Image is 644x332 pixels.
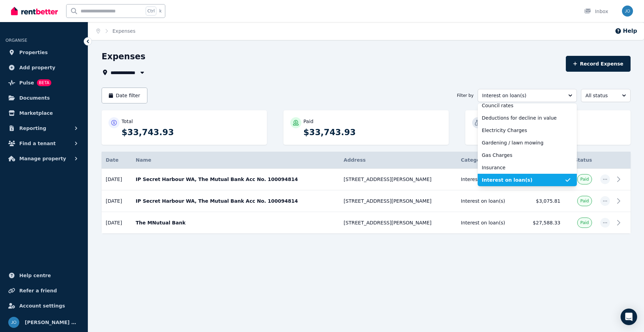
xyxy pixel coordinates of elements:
[19,48,48,57] span: Properties
[581,89,631,102] button: All status
[340,190,457,212] td: [STREET_ADDRESS][PERSON_NAME]
[478,103,577,186] ul: Interest on loan(s)
[11,6,58,16] img: RentBetter
[102,51,145,62] h1: Expenses
[136,219,335,226] p: The MNutual Bank
[122,127,260,138] p: $33,743.93
[482,164,564,171] span: Insurance
[6,38,27,43] span: ORGANISE
[19,286,57,295] span: Refer a friend
[6,137,82,150] button: Find a tenant
[19,94,50,102] span: Documents
[132,152,340,169] th: Name
[102,212,132,234] td: [DATE]
[564,152,596,169] th: Status
[102,88,147,103] button: Date filter
[19,63,55,72] span: Add property
[6,61,82,74] a: Add property
[482,177,564,183] span: Interest on loan(s)
[521,190,564,212] td: $3,075.81
[482,152,564,159] span: Gas Charges
[19,302,65,310] span: Account settings
[8,317,19,328] img: Joseph & Lisa Borg
[88,22,144,40] nav: Breadcrumb
[482,92,563,99] span: Interest on loan(s)
[6,284,82,298] a: Refer a friend
[102,169,132,190] td: [DATE]
[19,139,56,148] span: Find a tenant
[136,198,335,204] p: IP Secret Harbour WA, The Mutual Bank Acc No. 100094814
[482,139,564,146] span: Gardening / lawn mowing
[457,190,521,212] td: Interest on loan(s)
[482,114,564,121] span: Deductions for decline in value
[457,212,521,234] td: Interest on loan(s)
[622,6,633,17] img: Joseph & Lisa Borg
[621,309,637,325] div: Open Intercom Messenger
[585,92,616,99] span: All status
[340,152,457,169] th: Address
[580,198,589,204] span: Paid
[482,127,564,134] span: Electricity Charges
[102,152,132,169] th: Date
[159,8,162,14] span: k
[102,190,132,212] td: [DATE]
[566,56,631,72] button: Record Expense
[19,154,66,163] span: Manage property
[303,127,442,138] p: $33,743.93
[478,89,577,102] button: Interest on loan(s)
[457,93,474,98] span: Filter by
[6,152,82,165] button: Manage property
[303,118,313,125] p: Paid
[457,152,521,169] th: Category
[6,269,82,282] a: Help centre
[19,79,34,87] span: Pulse
[6,91,82,105] a: Documents
[6,299,82,313] a: Account settings
[6,121,82,135] button: Reporting
[113,28,136,34] a: Expenses
[340,169,457,190] td: [STREET_ADDRESS][PERSON_NAME]
[580,177,589,182] span: Paid
[146,7,156,16] span: Ctrl
[521,212,564,234] td: $27,588.33
[6,46,82,59] a: Properties
[25,318,80,326] span: [PERSON_NAME] & [PERSON_NAME]
[340,212,457,234] td: [STREET_ADDRESS][PERSON_NAME]
[615,27,637,35] button: Help
[6,76,82,90] a: PulseBETA
[457,169,521,190] td: Interest on loan(s)
[482,102,564,109] span: Council rates
[580,220,589,225] span: Paid
[37,79,51,86] span: BETA
[19,124,46,132] span: Reporting
[19,109,53,117] span: Marketplace
[6,106,82,120] a: Marketplace
[19,271,51,280] span: Help centre
[136,176,335,183] p: IP Secret Harbour WA, The Mutual Bank Acc No. 100094814
[122,118,133,125] p: Total
[584,8,608,15] div: Inbox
